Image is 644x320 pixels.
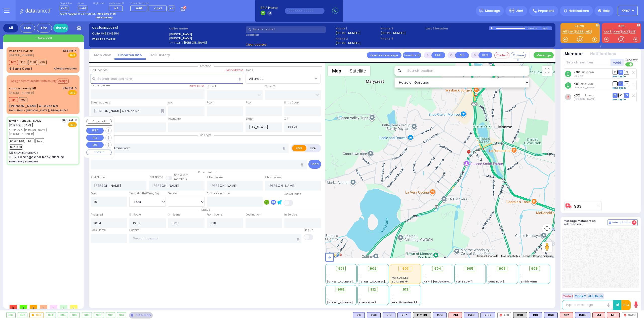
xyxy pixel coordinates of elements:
label: EMS [292,145,307,151]
span: 0 [30,305,37,309]
label: Save as POI [190,84,205,88]
span: CAR2 [154,6,162,10]
img: comment-alt.png [609,222,611,224]
span: ✕ [74,118,77,122]
label: Fire units on call [130,2,175,5]
span: Phone 4 [381,37,424,41]
span: 909 [338,287,344,292]
label: Cross 1 [207,84,216,88]
div: K18 [383,312,395,318]
label: Caller name [169,26,244,31]
div: ALS [607,312,620,318]
span: 912 [370,287,376,292]
a: [PERSON_NAME] [9,119,43,123]
span: unknown [582,93,593,97]
a: DC3 [621,30,629,33]
a: Orange County 911 [9,86,36,90]
span: FD88 [136,6,143,10]
a: 903 [574,204,581,208]
span: Notifications [569,9,589,13]
button: COVERED [86,150,112,155]
div: K73 [433,312,447,318]
div: K67 [397,312,411,318]
button: ALS-Rush [587,293,604,299]
span: - [327,293,329,297]
a: History [53,24,68,32]
button: ALS [86,135,104,141]
div: BLS [544,312,558,318]
label: ר' בערל - ר' [PERSON_NAME] [169,41,244,45]
button: Copy call [86,119,112,124]
span: Message [485,8,500,13]
span: BRIA Phone [261,6,277,10]
span: K90 [35,138,44,143]
label: Cross 2 [265,84,275,88]
div: EMS [20,24,35,32]
a: K398 [575,30,584,33]
a: WIRELESS CALLER [9,49,33,53]
span: 8452345254 [101,31,119,35]
label: Fire [306,145,320,151]
div: BLS [433,312,447,318]
button: BUS [478,52,492,58]
span: Smith Farm [521,280,537,283]
div: BLS [383,312,395,318]
span: Forest Bay-3 [359,301,376,304]
span: Important [538,9,554,13]
label: Night unit [93,2,104,5]
div: FLY 919 [413,312,431,318]
span: 0 [10,305,17,309]
span: [STREET_ADDRESS][PERSON_NAME] [359,280,407,283]
span: Aron Polatsek [574,86,595,89]
h5: Message members on selected call [564,219,608,226]
button: UNIT [86,128,104,134]
span: - [456,276,458,280]
a: Send again [613,98,626,101]
span: EMS [68,90,77,95]
span: Help [603,9,610,13]
label: On Scene [168,213,180,217]
span: 2 [40,305,47,309]
label: Last Name [149,175,163,179]
div: All [3,24,18,32]
div: 10-28 Orange and Rockland Rd [9,155,64,160]
div: 913 [117,312,126,318]
span: Clear address [246,43,267,47]
span: 90 Unit [574,74,583,78]
div: 909 [94,312,104,318]
span: members [174,177,187,181]
div: M13 [449,312,462,318]
span: [STREET_ADDRESS][PERSON_NAME] [327,280,375,283]
label: Areas [246,68,253,72]
div: 904 [46,312,56,318]
div: 906 [70,312,80,318]
button: Code-1 [494,52,509,58]
span: Call type [197,133,214,137]
span: SO [618,70,623,75]
div: BLS [367,312,381,318]
label: Caller: [92,31,167,36]
label: Hospital [129,228,140,232]
span: DR [613,81,618,86]
div: K-14 [542,26,552,30]
span: 905 [467,266,473,271]
span: - [424,276,425,280]
span: Status [199,208,213,212]
button: Covered [511,52,526,58]
span: [PHONE_NUMBER] [9,91,34,95]
small: Share with [174,173,188,177]
span: Driver-K32 [9,138,25,143]
span: 908 [531,266,538,271]
label: Call back number [207,192,231,196]
strong: Take dispatch [96,12,116,16]
span: BG - 29 Merriewold S. [392,301,420,304]
span: 3:53 PM [63,86,73,90]
span: [PERSON_NAME] [9,123,33,127]
button: Drag Pegman onto the map to open Street View [542,242,552,252]
div: [PERSON_NAME] & Lakes Rd [9,103,58,109]
a: Map View [90,53,114,57]
span: Patient info [196,170,216,174]
a: Send again [613,86,626,89]
label: Location [246,33,334,37]
button: Show satellite imagery [345,66,370,76]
